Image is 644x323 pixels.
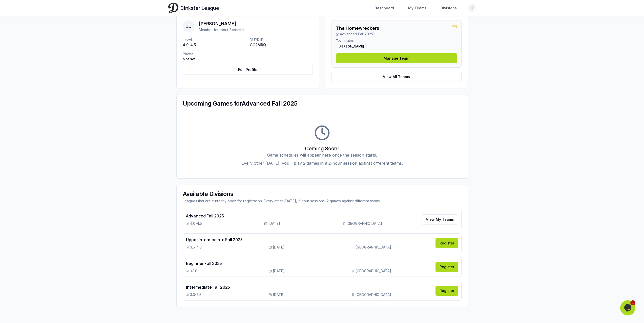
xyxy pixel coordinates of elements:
[183,101,462,107] div: Upcoming Games for Advanced Fall 2025
[422,214,458,225] a: View My Teams
[356,292,391,297] span: [GEOGRAPHIC_DATA]
[273,292,285,297] span: [DATE]
[190,221,202,226] span: 4.0-4.5
[336,39,457,43] p: Teammates
[405,4,429,13] a: My Teams
[168,3,219,13] a: Dinkster League
[183,42,246,47] p: 4.0-4.5
[435,238,458,248] a: Register
[183,160,462,166] p: Every other [DATE], you'll play 2 games in a 2-hour session against different teams.
[180,5,219,12] span: Dinkster League
[620,300,636,315] iframe: chat widget
[183,52,246,57] p: Phone
[336,32,379,37] p: Advanced Fall 2025
[468,4,476,12] button: JC
[183,20,195,32] span: JC
[183,37,246,42] p: Level
[435,286,458,296] a: Register
[190,245,202,250] span: 3.5-4.0
[183,191,462,197] div: Available Divisions
[371,4,397,13] a: Dashboard
[438,4,460,13] a: Divisions
[183,145,462,152] h3: Coming Soon!
[183,65,313,75] a: Edit Profile
[190,292,201,297] span: 3.0-3.5
[186,284,432,290] h4: Intermediate Fall 2025
[186,237,432,243] h4: Upper Intermediate Fall 2025
[183,57,246,62] p: Not set
[250,42,313,47] p: GG2MRQ
[346,221,382,226] span: [GEOGRAPHIC_DATA]
[250,37,313,42] p: DUPR ID
[336,44,367,49] div: [PERSON_NAME]
[183,152,462,158] p: Game schedules will appear here once the season starts.
[190,268,197,274] span: <3.0
[356,245,391,250] span: [GEOGRAPHIC_DATA]
[356,268,391,274] span: [GEOGRAPHIC_DATA]
[199,20,244,27] p: [PERSON_NAME]
[273,268,285,274] span: [DATE]
[331,72,462,82] a: View All Teams
[435,262,458,272] a: Register
[168,3,178,13] img: Dinkster
[186,213,419,219] h4: Advanced Fall 2025
[273,245,285,250] span: [DATE]
[336,53,457,63] a: Manage Team
[336,24,379,32] h3: The Homewreckers
[268,221,280,226] span: [DATE]
[183,198,462,204] div: Leagues that are currently open for registration. Every other [DATE], 2-hour sessions, 2 games ag...
[186,260,432,266] h4: Beginner Fall 2025
[199,27,244,32] p: Member for about 2 months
